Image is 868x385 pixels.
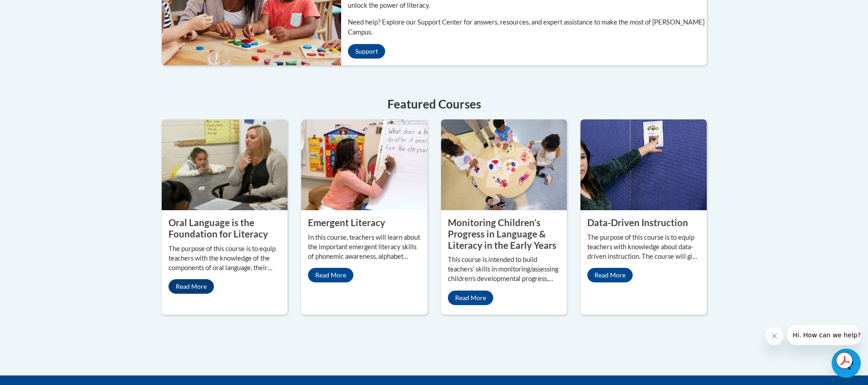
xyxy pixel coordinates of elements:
[308,233,421,262] p: In this course, teachers will learn about the important emergent literacy skills of phonemic awar...
[308,217,385,228] property: Emergent Literacy
[169,217,268,239] property: Oral Language is the Foundation for Literacy
[448,255,560,284] p: This course is intended to build teachers’ skills in monitoring/assessing children’s developmenta...
[348,17,707,37] p: Need help? Explore our Support Center for answers, resources, and expert assistance to make the m...
[301,119,427,210] img: Emergent Literacy
[308,268,353,282] a: Read More
[448,291,493,305] a: Read More
[348,44,385,59] a: Support
[441,119,567,210] img: Monitoring Children’s Progress in Language & Literacy in the Early Years
[587,217,688,228] property: Data-Driven Instruction
[832,349,861,378] iframe: Button to launch messaging window
[448,217,556,250] property: Monitoring Children’s Progress in Language & Literacy in the Early Years
[765,327,784,345] iframe: Close message
[580,119,707,210] img: Data-Driven Instruction
[169,244,281,273] p: The purpose of this course is to equip teachers with the knowledge of the components of oral lang...
[587,268,633,282] a: Read More
[787,325,861,345] iframe: Message from company
[587,233,700,262] p: The purpose of this course is to equip teachers with knowledge about data-driven instruction. The...
[169,279,214,294] a: Read More
[162,95,707,113] h4: Featured Courses
[162,119,288,210] img: Oral Language is the Foundation for Literacy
